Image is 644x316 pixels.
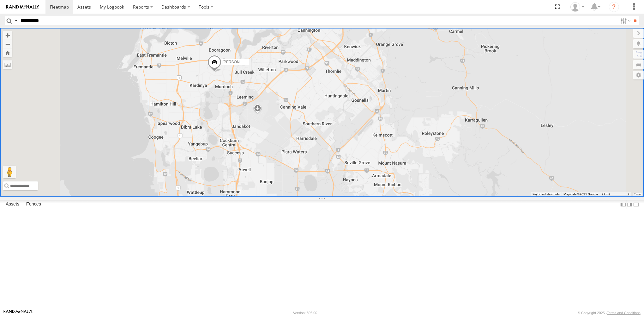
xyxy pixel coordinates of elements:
[533,192,560,197] button: Keyboard shortcuts
[3,48,12,57] button: Zoom Home
[633,200,639,209] label: Hide Summary Table
[618,16,632,25] label: Search Filter Options
[6,5,39,9] img: rand-logo.svg
[633,71,644,79] label: Map Settings
[635,193,641,195] a: Terms (opens in new tab)
[3,60,12,69] label: Measure
[602,193,609,196] span: 2 km
[3,40,12,48] button: Zoom out
[600,192,631,197] button: Map scale: 2 km per 62 pixels
[293,311,317,315] div: Version: 306.00
[578,311,641,315] div: © Copyright 2025 -
[3,200,22,209] label: Assets
[609,2,619,12] i: ?
[222,60,274,64] span: [PERSON_NAME] - 1GRO876
[607,311,641,315] a: Terms and Conditions
[23,200,44,209] label: Fences
[3,310,33,316] a: Visit our Website
[3,166,16,178] button: Drag Pegman onto the map to open Street View
[568,2,587,12] div: Themaker Reception
[3,31,12,40] button: Zoom in
[563,193,598,196] span: Map data ©2025 Google
[13,16,18,25] label: Search Query
[626,200,633,209] label: Dock Summary Table to the Right
[620,200,626,209] label: Dock Summary Table to the Left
